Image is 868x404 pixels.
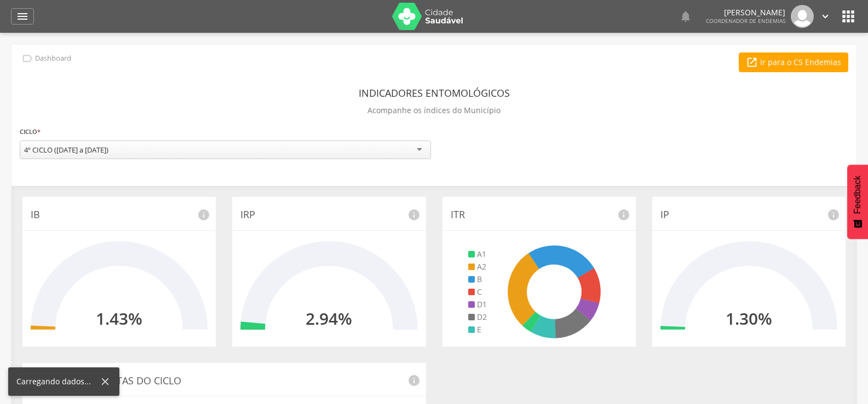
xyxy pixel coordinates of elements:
[819,10,831,22] i: 
[847,165,868,239] button: Feedback - Mostrar pesquisa
[468,312,487,323] li: D2
[468,261,487,272] li: A2
[16,10,29,23] i: 
[468,286,487,297] li: C
[20,126,41,138] label: Ciclo
[853,175,863,214] span: Feedback
[468,274,487,285] li: B
[679,5,692,28] a: 
[16,376,99,387] div: Carregando dados...
[21,52,33,65] i: 
[407,208,421,221] i: info
[840,8,857,25] i: 
[359,83,510,103] header: Indicadores Entomológicos
[240,208,417,222] p: IRP
[96,309,142,327] h2: 1.43%
[660,208,837,222] p: IP
[31,208,208,222] p: IB
[746,56,758,68] i: 
[726,309,772,327] h2: 1.30%
[617,208,630,221] i: info
[468,324,487,335] li: E
[468,299,487,310] li: D1
[827,208,840,221] i: info
[451,208,628,222] p: ITR
[35,54,71,63] p: Dashboard
[468,249,487,260] li: A1
[31,374,418,388] p: Histórico de Visitas do Ciclo
[367,103,501,118] p: Acompanhe os índices do Município
[306,309,352,327] h2: 2.94%
[739,52,848,72] a: Ir para o CS Endemias
[819,5,831,28] a: 
[706,9,785,16] p: [PERSON_NAME]
[679,10,692,23] i: 
[706,17,785,25] span: Coordenador de Endemias
[24,145,108,155] div: 4º CICLO ([DATE] a [DATE])
[407,374,421,387] i: info
[11,8,34,25] a: 
[197,208,210,221] i: info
